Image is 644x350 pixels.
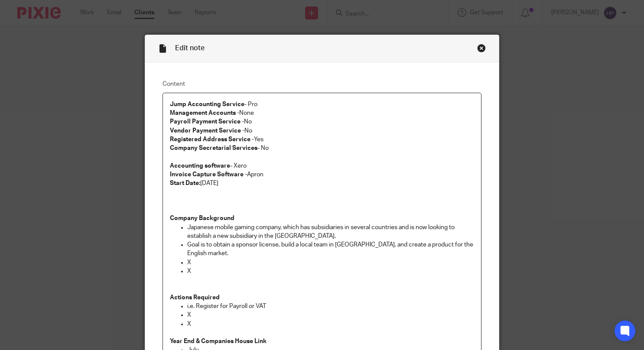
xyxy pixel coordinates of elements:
[170,215,234,221] strong: Company Background
[187,258,474,267] p: X
[170,119,244,125] strong: Payroll Payment Service -
[187,240,474,258] p: Goal is to obtain a sponsor license, build a local team in [GEOGRAPHIC_DATA], and create a produc...
[170,144,474,152] p: - No
[170,179,474,188] p: [DATE]
[175,45,205,52] span: Edit note
[170,180,200,186] strong: Start Date:
[170,100,474,109] p: - Pro
[187,320,474,328] p: X
[170,162,474,170] p: - Xero
[170,338,267,344] strong: Year End & Companies House Link
[170,109,474,117] p: None
[170,145,257,151] strong: Company Secretarial Services
[187,223,474,241] p: Japanese mobile gaming company, which has subsidiaries in several countries and is now looking to...
[170,128,244,134] strong: Vendor Payment Service -
[187,267,474,275] p: X
[170,136,254,143] strong: Registered Address Service -
[170,295,220,301] strong: Actions Required
[170,163,230,169] strong: Accounting software
[163,80,481,88] label: Content
[170,117,474,126] p: No
[170,110,239,116] strong: Management Accounts -
[170,170,474,179] p: Apron
[477,44,486,52] div: Close this dialog window
[170,172,247,178] strong: Invoice Capture Software -
[170,126,474,135] p: No
[170,135,474,144] p: Yes
[187,302,474,311] p: i.e. Register for Payroll or VAT
[170,101,244,107] strong: Jump Accounting Service
[187,311,474,319] p: X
